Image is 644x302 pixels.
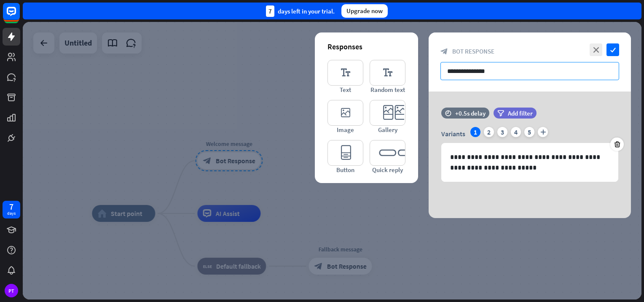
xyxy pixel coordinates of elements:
span: Bot Response [452,47,494,55]
button: Open LiveChat chat widget [7,3,32,29]
div: Upgrade now [341,4,388,18]
div: PT [5,284,18,297]
div: 4 [511,127,521,137]
i: check [606,43,619,56]
div: 1 [470,127,480,137]
i: filter [497,110,504,116]
div: 5 [524,127,534,137]
a: 7 days [3,201,20,218]
i: block_bot_response [440,48,448,55]
div: 7 [266,5,274,17]
i: time [445,110,451,116]
div: 7 [9,203,13,210]
span: Variants [441,129,465,138]
i: plus [538,127,548,137]
div: 2 [484,127,494,137]
span: Add filter [508,109,533,117]
div: days left in your trial. [266,5,335,17]
div: days [7,210,16,216]
div: +0.5s delay [455,109,486,117]
div: 3 [497,127,507,137]
i: close [590,43,602,56]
